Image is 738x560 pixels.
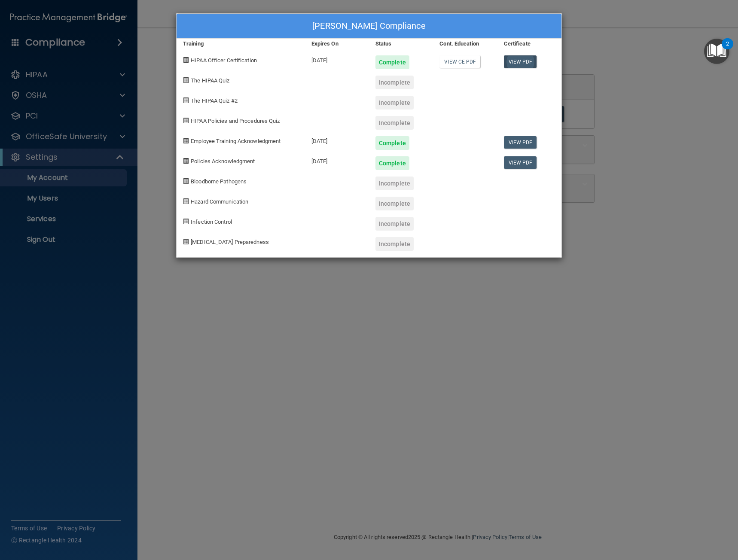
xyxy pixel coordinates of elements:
a: View PDF [504,136,537,149]
div: Incomplete [375,76,414,89]
div: Complete [375,136,409,150]
div: [DATE] [305,130,369,150]
div: 2 [726,44,729,55]
div: Cont. Education [433,39,497,49]
a: View CE PDF [439,55,480,68]
a: View PDF [504,156,537,169]
div: Certificate [497,39,561,49]
div: Incomplete [375,197,414,210]
span: The HIPAA Quiz #2 [191,97,238,104]
span: Policies Acknowledgment [191,158,255,164]
span: HIPAA Policies and Procedures Quiz [191,118,280,124]
span: HIPAA Officer Certification [191,57,257,64]
div: Incomplete [375,116,414,130]
div: [PERSON_NAME] Compliance [177,14,561,39]
button: Open Resource Center, 2 new notifications [704,39,729,64]
div: Incomplete [375,237,414,251]
span: Employee Training Acknowledgment [191,138,281,144]
span: Bloodborne Pathogens [191,178,247,185]
div: Complete [375,55,409,69]
span: Hazard Communication [191,198,248,205]
span: Infection Control [191,219,232,225]
span: [MEDICAL_DATA] Preparedness [191,239,269,245]
div: Training [177,39,305,49]
div: [DATE] [305,49,369,69]
span: The HIPAA Quiz [191,77,229,84]
div: [DATE] [305,150,369,170]
div: Complete [375,156,409,170]
div: Incomplete [375,177,414,190]
div: Expires On [305,39,369,49]
div: Status [369,39,433,49]
div: Incomplete [375,217,414,231]
div: Incomplete [375,96,414,110]
a: View PDF [504,55,537,68]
